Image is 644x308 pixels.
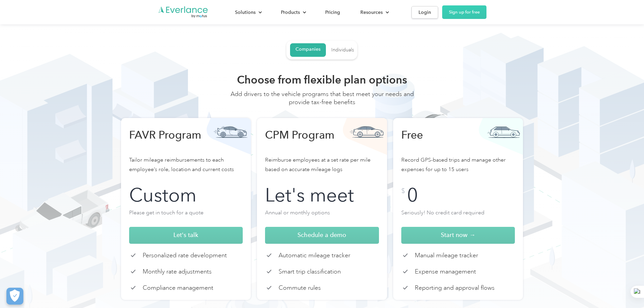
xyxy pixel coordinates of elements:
div: Add drivers to the vehicle programs that best meet your needs and provide tax-free benefits [221,90,424,113]
div: Resources [354,6,395,18]
p: Reimburse employees at a set rate per mile based on accurate mileage logs [265,155,379,180]
p: Seriously! No credit card required [401,208,515,221]
a: Schedule a demo [265,227,379,244]
button: Cookies Settings [6,288,23,305]
a: Pricing [318,6,347,18]
h2: Choose from flexible plan options [221,73,424,87]
p: Compliance management [143,284,213,292]
p: Personalized rate development [143,252,227,259]
p: Record GPS-based trips and manage other expenses for up to 15 users [401,155,515,180]
div: Let's meet [265,188,354,203]
input: Submit [116,89,161,103]
p: Reporting and approval flows [415,284,495,292]
p: Monthly rate adjustments [143,268,212,276]
div: Products [281,8,300,17]
p: Please get in touch for a quote [129,208,243,221]
div: Solutions [228,6,267,18]
h3: CPM Program [265,128,353,155]
div: Pricing [325,8,340,17]
a: Start now → [401,227,515,244]
div: Individuals [331,47,354,53]
p: Commute rules [279,284,321,292]
div: Companies [295,46,320,52]
div: 0 [407,188,418,203]
p: Tailor mileage reimbursements to each employee’s role, location and current costs [129,155,243,180]
div: Resources [360,8,383,17]
a: Go to homepage [158,6,209,19]
h3: Free [401,128,489,155]
div: Products [274,6,312,18]
a: Sign up for free [442,5,486,19]
a: Login [411,6,438,19]
p: Smart trip classification [279,268,341,276]
p: Annual or monthly options [265,208,379,221]
div: Login [419,8,431,17]
p: Automatic mileage tracker [279,252,350,259]
span: Start now → [441,231,475,238]
span: Let's talk [173,231,198,238]
h3: FAVR Program [129,128,217,155]
div: Solutions [235,8,256,17]
input: Submit [116,61,161,75]
a: Let's talk [129,227,243,244]
span: Schedule a demo [297,231,346,238]
div: Custom [129,188,196,203]
p: Manual mileage tracker [415,252,478,259]
p: Expense management [415,268,476,276]
div: $ [401,188,405,194]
